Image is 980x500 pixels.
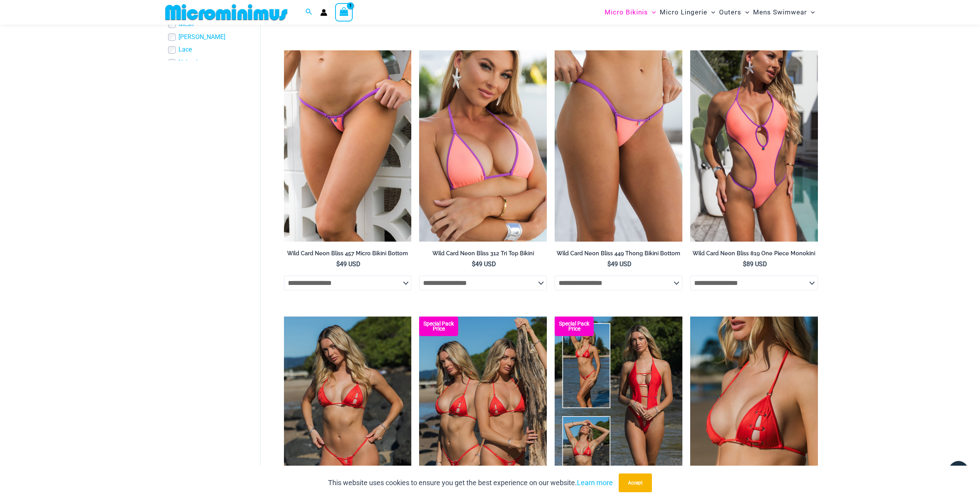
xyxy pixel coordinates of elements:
a: Wild Card Neon Bliss 312 Top 457 Micro 04Wild Card Neon Bliss 312 Top 457 Micro 05Wild Card Neon ... [284,50,412,242]
a: OutersMenu ToggleMenu Toggle [717,2,751,22]
b: Special Pack Price [419,321,458,331]
a: Learn more [577,479,613,487]
a: Wild Card Neon Bliss 819 One Piece Monokini [690,250,818,260]
a: Account icon link [320,9,327,16]
a: Wild Card Neon Bliss 449 Thong Bikini Bottom [555,250,682,260]
span: Menu Toggle [807,2,815,22]
span: Menu Toggle [648,2,656,22]
button: Accept [619,473,652,492]
h2: Wild Card Neon Bliss 449 Thong Bikini Bottom [555,250,682,257]
span: $ [607,260,611,268]
a: View Shopping Cart, 1 items [335,3,353,21]
span: Mens Swimwear [753,2,807,22]
a: Micro BikinisMenu ToggleMenu Toggle [603,2,658,22]
a: Lace [179,46,192,54]
span: $ [743,260,746,268]
a: Wild Card Neon Bliss 449 Thong 01Wild Card Neon Bliss 449 Thong 02Wild Card Neon Bliss 449 Thong 02 [555,50,682,242]
img: Wild Card Neon Bliss 819 One Piece 04 [690,50,818,242]
span: Menu Toggle [707,2,715,22]
img: MM SHOP LOGO FLAT [162,4,291,21]
img: Wild Card Neon Bliss 449 Thong 01 [555,50,682,242]
a: Wild Card Neon Bliss 312 Tri Top Bikini [419,250,547,260]
bdi: 49 USD [336,260,361,268]
a: Wild Card Neon Bliss 312 Top 03Wild Card Neon Bliss 312 Top 457 Micro 02Wild Card Neon Bliss 312 ... [419,50,547,242]
bdi: 89 USD [743,260,767,268]
b: Special Pack Price [555,321,594,331]
p: This website uses cookies to ensure you get the best experience on our website. [328,477,613,489]
a: Micro LingerieMenu ToggleMenu Toggle [658,2,717,22]
span: $ [472,260,475,268]
span: Outers [719,2,741,22]
span: $ [336,260,340,268]
a: Nylon Lycra [179,59,211,67]
nav: Site Navigation [602,1,818,23]
a: Wild Card Neon Bliss 819 One Piece 04Wild Card Neon Bliss 819 One Piece 05Wild Card Neon Bliss 81... [690,50,818,242]
h2: Wild Card Neon Bliss 312 Tri Top Bikini [419,250,547,257]
a: Mens SwimwearMenu ToggleMenu Toggle [751,2,817,22]
bdi: 49 USD [607,260,632,268]
img: Wild Card Neon Bliss 312 Top 03 [419,50,547,242]
span: Micro Bikinis [605,2,648,22]
span: Micro Lingerie [660,2,707,22]
bdi: 49 USD [472,260,496,268]
a: [PERSON_NAME] [179,33,225,41]
img: Wild Card Neon Bliss 312 Top 457 Micro 04 [284,50,412,242]
a: Wild Card Neon Bliss 457 Micro Bikini Bottom [284,250,412,260]
a: Search icon link [305,7,312,17]
h2: Wild Card Neon Bliss 819 One Piece Monokini [690,250,818,257]
h2: Wild Card Neon Bliss 457 Micro Bikini Bottom [284,250,412,257]
span: Menu Toggle [741,2,749,22]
